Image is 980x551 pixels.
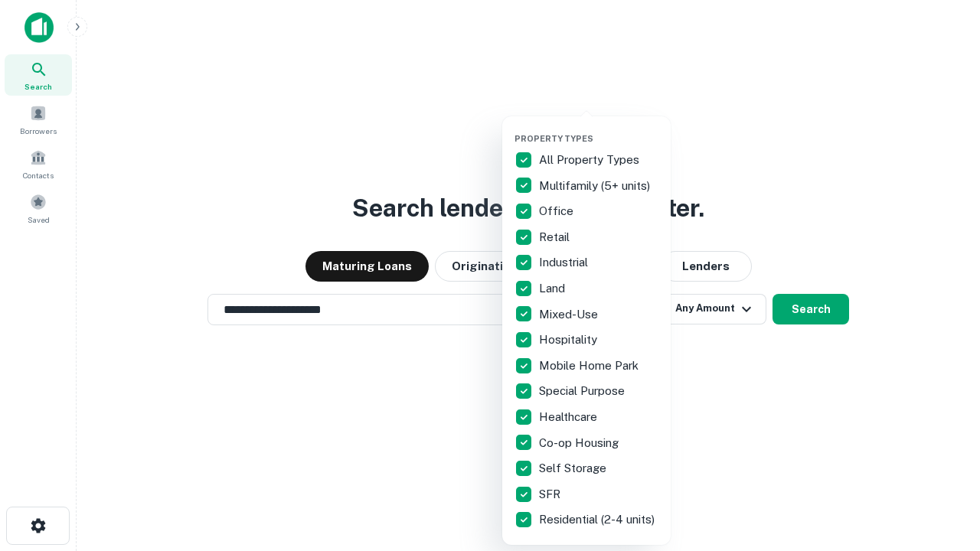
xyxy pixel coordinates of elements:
p: Industrial [539,253,591,272]
p: Mixed-Use [539,305,601,324]
p: Residential (2-4 units) [539,510,658,529]
p: Mobile Home Park [539,357,642,375]
p: Special Purpose [539,382,628,400]
p: Hospitality [539,331,600,349]
p: Self Storage [539,459,609,478]
iframe: Chat Widget [903,429,980,502]
span: Property Types [514,134,593,143]
p: Retail [539,228,573,246]
p: All Property Types [539,151,642,169]
p: Land [539,279,568,298]
p: Healthcare [539,408,600,426]
p: Co-op Housing [539,434,622,452]
p: Multifamily (5+ units) [539,177,653,195]
p: SFR [539,485,563,504]
p: Office [539,202,577,220]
